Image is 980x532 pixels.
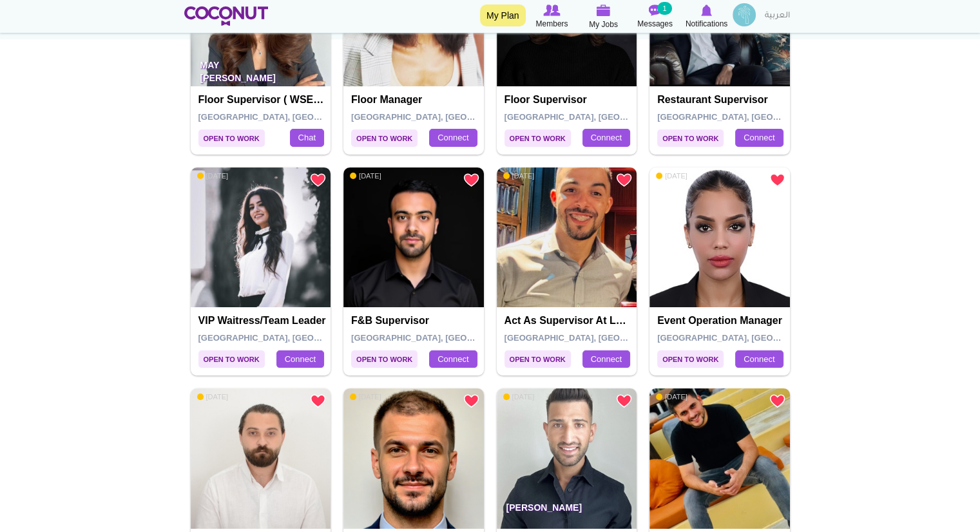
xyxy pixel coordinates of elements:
[629,3,681,30] a: Messages Messages 1
[701,5,712,16] img: Notifications
[535,17,568,30] span: Members
[657,350,724,368] span: Open to Work
[504,315,633,327] h4: Act as supervisor at lounge bar
[191,50,331,86] p: May [PERSON_NAME]
[735,350,783,368] a: Connect
[480,5,526,26] a: My Plan
[184,6,269,26] img: Home
[497,493,637,529] p: [PERSON_NAME]
[758,3,796,29] a: العربية
[656,392,687,401] span: [DATE]
[657,333,841,343] span: [GEOGRAPHIC_DATA], [GEOGRAPHIC_DATA]
[681,3,733,30] a: Notifications Notifications
[350,392,381,401] span: [DATE]
[637,17,673,30] span: Messages
[597,5,611,16] img: My Jobs
[351,315,479,327] h4: F&B Supervisor
[198,315,327,327] h4: VIP Waitress/Team Leader
[429,129,477,147] a: Connect
[504,333,688,343] span: [GEOGRAPHIC_DATA], [GEOGRAPHIC_DATA]
[657,129,724,147] span: Open to Work
[686,17,727,30] span: Notifications
[310,393,326,409] a: Remove from Favourites
[582,350,630,368] a: Connect
[616,172,632,188] a: Remove from Favourites
[504,112,688,122] span: [GEOGRAPHIC_DATA], [GEOGRAPHIC_DATA]
[657,94,785,106] h4: Restaurant supervisor
[656,171,687,180] span: [DATE]
[589,18,618,31] span: My Jobs
[526,3,578,30] a: Browse Members Members
[198,333,382,343] span: [GEOGRAPHIC_DATA], [GEOGRAPHIC_DATA]
[198,350,265,368] span: Open to Work
[616,393,632,409] a: Remove from Favourites
[198,129,265,147] span: Open to Work
[351,350,418,368] span: Open to Work
[276,350,324,368] a: Connect
[351,94,479,106] h4: Floor Manager
[197,171,229,180] span: [DATE]
[578,3,629,31] a: My Jobs My Jobs
[351,333,535,343] span: [GEOGRAPHIC_DATA], [GEOGRAPHIC_DATA]
[463,172,479,188] a: Remove from Favourites
[463,393,479,409] a: Remove from Favourites
[197,392,229,401] span: [DATE]
[543,5,560,16] img: Browse Members
[310,172,326,188] a: Remove from Favourites
[769,172,785,188] a: Remove from Favourites
[429,350,477,368] a: Connect
[657,2,671,15] small: 1
[649,5,662,16] img: Messages
[657,315,785,327] h4: Event operation manager
[504,94,633,106] h4: Floor Supervisor
[503,171,535,180] span: [DATE]
[198,112,382,122] span: [GEOGRAPHIC_DATA], [GEOGRAPHIC_DATA]
[504,129,571,147] span: Open to Work
[351,129,418,147] span: Open to Work
[290,129,324,147] a: Chat
[504,350,571,368] span: Open to Work
[769,393,785,409] a: Remove from Favourites
[503,392,535,401] span: [DATE]
[350,171,381,180] span: [DATE]
[657,112,841,122] span: [GEOGRAPHIC_DATA], [GEOGRAPHIC_DATA]
[582,129,630,147] a: Connect
[735,129,783,147] a: Connect
[351,112,535,122] span: [GEOGRAPHIC_DATA], [GEOGRAPHIC_DATA]
[198,94,327,106] h4: Floor Supervisor ( WSET Level 2 For Wine Certified)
